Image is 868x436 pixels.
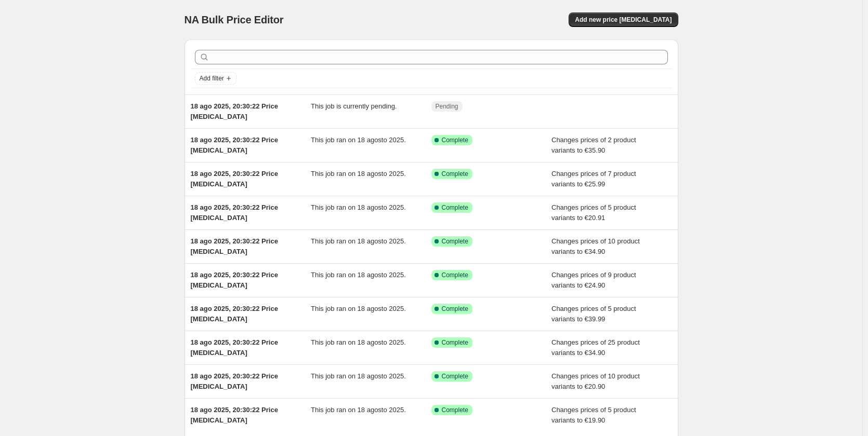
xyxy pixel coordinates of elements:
[442,203,468,212] span: Complete
[191,136,278,154] span: 18 ago 2025, 20:30:22 Price [MEDICAL_DATA]
[551,271,636,289] span: Changes prices of 9 product variants to €24.90
[311,338,406,346] span: This job ran on 18 agosto 2025.
[311,372,406,380] span: This job ran on 18 agosto 2025.
[551,338,640,357] span: Changes prices of 25 product variants to €34.90
[551,136,636,154] span: Changes prices of 2 product variants to €35.90
[442,338,468,347] span: Complete
[311,406,406,414] span: This job ran on 18 agosto 2025.
[442,237,468,246] span: Complete
[191,170,278,188] span: 18 ago 2025, 20:30:22 Price [MEDICAL_DATA]
[311,102,397,110] span: This job is currently pending.
[195,72,236,85] button: Add filter
[442,271,468,279] span: Complete
[442,136,468,144] span: Complete
[311,203,406,211] span: This job ran on 18 agosto 2025.
[569,12,678,27] button: Add new price [MEDICAL_DATA]
[551,372,640,390] span: Changes prices of 10 product variants to €20.90
[442,170,468,178] span: Complete
[191,271,278,289] span: 18 ago 2025, 20:30:22 Price [MEDICAL_DATA]
[442,372,468,380] span: Complete
[191,406,278,424] span: 18 ago 2025, 20:30:22 Price [MEDICAL_DATA]
[191,102,278,120] span: 18 ago 2025, 20:30:22 Price [MEDICAL_DATA]
[575,16,672,24] span: Add new price [MEDICAL_DATA]
[311,170,406,178] span: This job ran on 18 agosto 2025.
[551,237,640,255] span: Changes prices of 10 product variants to €34.90
[551,406,636,424] span: Changes prices of 5 product variants to €19.90
[551,203,636,222] span: Changes prices of 5 product variants to €20.91
[191,237,278,255] span: 18 ago 2025, 20:30:22 Price [MEDICAL_DATA]
[191,305,278,323] span: 18 ago 2025, 20:30:22 Price [MEDICAL_DATA]
[311,237,406,245] span: This job ran on 18 agosto 2025.
[551,170,636,188] span: Changes prices of 7 product variants to €25.99
[191,203,278,222] span: 18 ago 2025, 20:30:22 Price [MEDICAL_DATA]
[311,271,406,279] span: This job ran on 18 agosto 2025.
[191,338,278,357] span: 18 ago 2025, 20:30:22 Price [MEDICAL_DATA]
[436,102,458,111] span: Pending
[185,14,284,25] span: NA Bulk Price Editor
[200,74,224,83] span: Add filter
[311,136,406,144] span: This job ran on 18 agosto 2025.
[191,372,278,390] span: 18 ago 2025, 20:30:22 Price [MEDICAL_DATA]
[551,305,636,323] span: Changes prices of 5 product variants to €39.99
[442,305,468,313] span: Complete
[311,305,406,312] span: This job ran on 18 agosto 2025.
[442,406,468,414] span: Complete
